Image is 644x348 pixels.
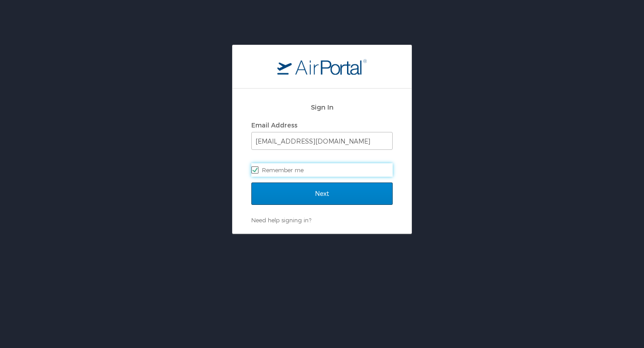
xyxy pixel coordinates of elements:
label: Email Address [251,121,297,129]
input: Next [251,182,393,205]
img: logo [277,59,367,75]
a: Need help signing in? [251,216,311,224]
label: Remember me [251,163,393,177]
h2: Sign In [251,102,393,112]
